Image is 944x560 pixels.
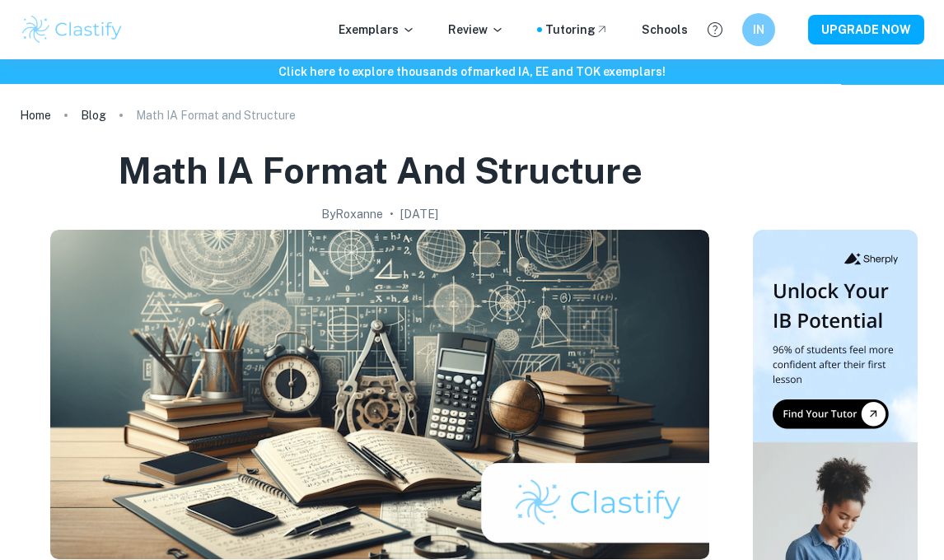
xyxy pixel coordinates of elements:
[20,13,124,46] img: Clastify logo
[642,21,688,39] a: Schools
[118,147,643,195] h1: Math IA Format and Structure
[20,104,51,127] a: Home
[81,104,106,127] a: Blog
[448,21,504,39] p: Review
[50,230,709,559] img: Math IA Format and Structure cover image
[339,21,415,39] p: Exemplars
[742,13,775,46] button: IN
[136,106,296,124] p: Math IA Format and Structure
[400,205,438,223] h2: [DATE]
[808,15,924,44] button: UPGRADE NOW
[545,21,609,39] a: Tutoring
[701,16,729,44] button: Help and Feedback
[390,205,394,223] p: •
[321,205,383,223] h2: By Roxanne
[750,21,769,39] h6: IN
[3,63,941,81] h6: Click here to explore thousands of marked IA, EE and TOK exemplars !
